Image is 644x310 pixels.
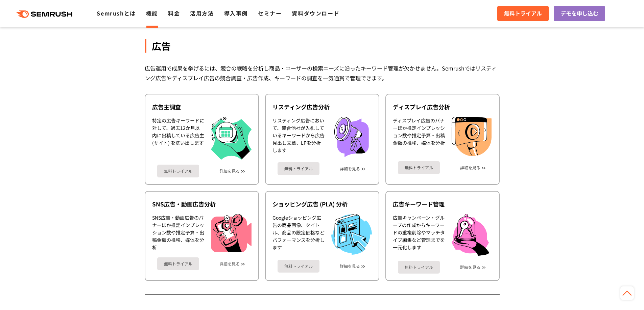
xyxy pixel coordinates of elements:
[460,165,480,170] a: 詳細を見る
[211,214,252,252] img: SNS広告・動画広告分析
[219,169,240,173] a: 詳細を見る
[460,265,480,270] a: 詳細を見る
[157,257,199,270] a: 無料トライアル
[292,9,339,17] a: 資料ダウンロード
[497,6,549,21] a: 無料トライアル
[272,103,372,111] div: リスティング広告分析
[340,264,360,269] a: 詳細を見る
[560,9,598,18] span: デモを申し込む
[393,117,445,157] div: ディスプレイ広告のバナーほか推定インプレッション数や推定予算・出稿金額の推移、媒体を分析
[152,214,204,252] div: SNS広告・動画広告のバナーほか推定インプレッション数や推定予算・出稿金額の推移、媒体を分析
[331,117,372,157] img: リスティング広告分析
[152,200,252,208] div: SNS広告・動画広告分析
[146,9,158,17] a: 機能
[152,103,252,111] div: 広告主調査
[219,261,240,266] a: 詳細を見る
[331,214,372,255] img: ショッピング広告 (PLA) 分析
[258,9,282,17] a: セミナー
[211,117,252,160] img: 広告主調査
[224,9,248,17] a: 導入事例
[393,103,492,111] div: ディスプレイ広告分析
[190,9,214,17] a: 活用方法
[272,117,325,157] div: リスティング広告において、競合他社が入札しているキーワードから広告見出し文章、LPを分析します
[168,9,180,17] a: 料金
[272,200,372,208] div: ショッピング広告 (PLA) 分析
[157,165,199,177] a: 無料トライアル
[272,214,325,255] div: Googleショッピング広告の商品画像、タイトル、商品の設定価格などパフォーマンスを分析します
[340,166,360,171] a: 詳細を見る
[145,63,500,83] div: 広告運用で成果を挙げるには、競合の戦略を分析し商品・ユーザーの検索ニーズに沿ったキーワード管理が欠かせません。Semrushではリスティング広告やディスプレイ広告の競合調査・広告作成、キーワード...
[278,260,319,273] a: 無料トライアル
[145,39,500,53] div: 広告
[554,6,605,21] a: デモを申し込む
[278,162,319,175] a: 無料トライアル
[452,214,490,256] img: 広告キーワード管理
[97,9,136,17] a: Semrushとは
[452,117,492,157] img: ディスプレイ広告分析
[393,200,492,208] div: 広告キーワード管理
[398,261,440,274] a: 無料トライアル
[398,161,440,174] a: 無料トライアル
[504,9,542,18] span: 無料トライアル
[393,214,445,256] div: 広告キャンペーン・グループの作成からキーワードの重複削除やマッチタイプ編集など管理までを一元化します
[152,117,204,160] div: 特定の広告キーワードに対して、過去12か月以内に出稿している広告主 (サイト) を洗い出します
